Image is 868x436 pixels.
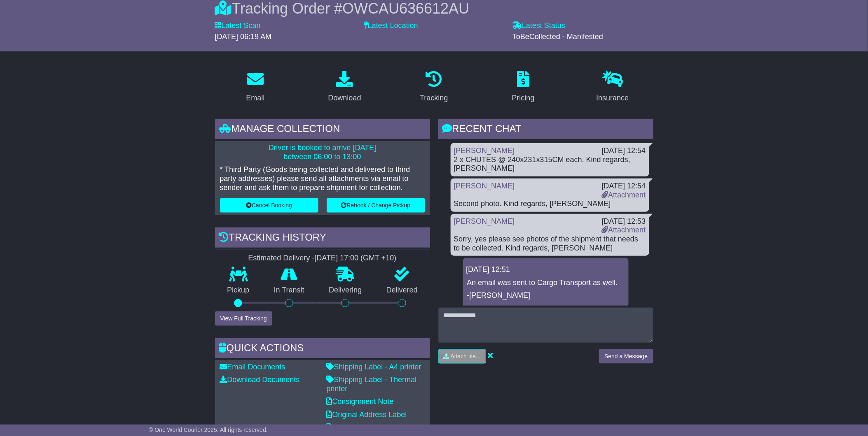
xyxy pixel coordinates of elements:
div: Tracking history [215,227,430,250]
div: Email [246,93,264,104]
div: Tracking [420,93,448,104]
div: Second photo. Kind regards, [PERSON_NAME] [454,199,646,209]
div: Quick Actions [215,338,430,360]
a: Pricing [507,68,540,107]
a: [PERSON_NAME] [454,182,515,190]
span: [DATE] 06:19 AM [215,32,272,41]
a: Attachment [601,226,646,234]
label: Latest Location [364,21,418,30]
button: Cancel Booking [220,198,318,213]
a: Address Label [327,423,380,431]
p: Delivering [317,286,374,295]
a: Shipping Label - Thermal printer [327,376,417,393]
p: Pickup [215,286,262,295]
div: [DATE] 12:54 [601,182,646,191]
div: Download [328,93,361,104]
div: [DATE] 12:51 [466,265,625,274]
a: Consignment Note [327,397,394,406]
div: [DATE] 12:53 [601,217,646,226]
div: Estimated Delivery - [215,254,430,263]
div: 2 x CHUTES @ 240x231x315CM each. Kind regards, [PERSON_NAME] [454,155,646,173]
button: Send a Message [599,349,653,364]
div: RECENT CHAT [438,119,653,141]
a: Tracking [414,68,453,107]
a: Original Address Label [327,410,407,419]
div: Manage collection [215,119,430,141]
div: Insurance [597,93,629,104]
p: Driver is booked to arrive [DATE] between 06:00 to 13:00 [220,144,425,161]
div: [DATE] 17:00 (GMT +10) [315,254,397,263]
a: Shipping Label - A4 printer [327,363,421,371]
a: Insurance [591,68,634,107]
p: * Third Party (Goods being collected and delivered to third party addresses) please send all atta... [220,165,425,192]
div: Sorry, yes please see photos of the shipment that needs to be collected. Kind regards, [PERSON_NAME] [454,235,646,253]
span: © One World Courier 2025. All rights reserved. [149,427,268,433]
p: -[PERSON_NAME] [467,291,625,300]
button: View Full Tracking [215,311,272,326]
div: [DATE] 12:54 [602,146,646,155]
p: Delivered [374,286,430,295]
a: Email [241,68,270,107]
p: In Transit [262,286,317,295]
span: ToBeCollected - Manifested [512,32,603,41]
a: [PERSON_NAME] [454,146,515,155]
div: Pricing [512,93,535,104]
a: Email Documents [220,363,285,371]
label: Latest Status [512,21,565,30]
p: An email was sent to Cargo Transport as well. [467,278,625,288]
button: Rebook / Change Pickup [327,198,425,213]
a: Attachment [601,191,646,199]
a: Download [323,68,367,107]
a: [PERSON_NAME] [454,217,515,225]
label: Latest Scan [215,21,261,30]
a: Download Documents [220,376,300,384]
